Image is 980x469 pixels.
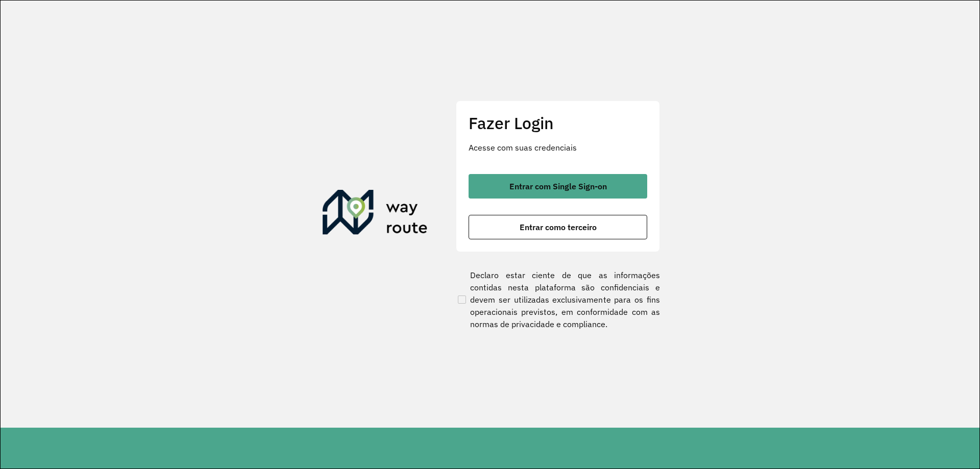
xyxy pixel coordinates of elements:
h2: Fazer Login [469,113,647,133]
button: button [469,174,647,199]
span: Entrar com Single Sign-on [509,182,607,190]
img: Roteirizador AmbevTech [323,190,428,239]
label: Declaro estar ciente de que as informações contidas nesta plataforma são confidenciais e devem se... [456,269,660,330]
p: Acesse com suas credenciais [469,141,647,154]
button: button [469,215,647,239]
span: Entrar como terceiro [520,223,597,231]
